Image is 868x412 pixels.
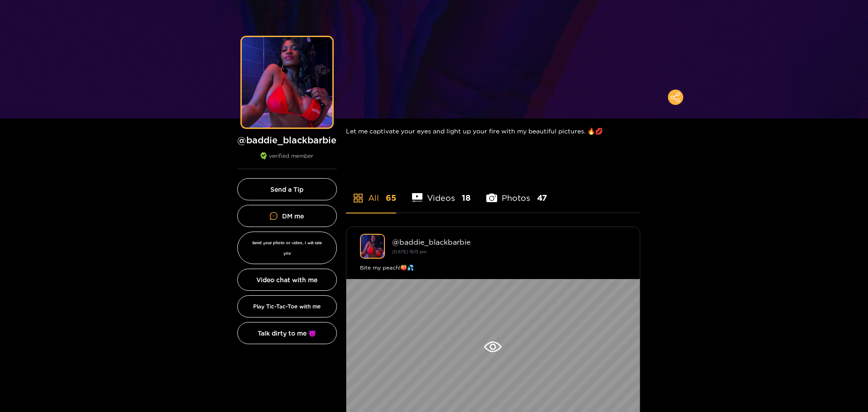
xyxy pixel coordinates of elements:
li: All [346,172,396,213]
li: Photos [486,172,547,213]
span: 65 [386,192,396,204]
button: Video chat with me [237,269,337,291]
button: Talk dirty to me 😈 [237,322,337,344]
button: Play Tic-Tac-Toe with me [237,295,337,317]
h1: @ baddie_blackbarbie [237,134,337,146]
small: [DATE] 19:13 pm [392,249,427,254]
div: @ baddie_blackbarbie [392,238,626,246]
a: DM me [237,205,337,227]
div: Let me captivate your eyes and light up your fire with my beautiful pictures. 🔥💋 [346,118,640,143]
img: baddie_blackbarbie [360,234,385,259]
span: appstore [353,193,364,204]
span: 18 [462,192,470,204]
div: verified member [237,152,337,169]
button: Send a Tip [237,178,337,200]
button: Send your photo or video, I will rate you [237,232,337,264]
span: 47 [537,192,547,204]
div: Bite my peach!🍑💦 [360,263,626,272]
li: Videos [412,172,471,213]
